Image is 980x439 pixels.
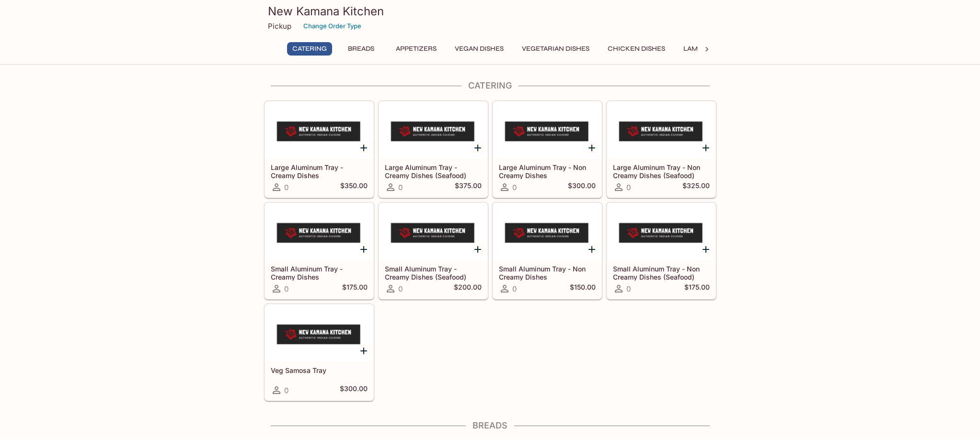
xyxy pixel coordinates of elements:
[379,203,488,299] a: Small Aluminum Tray - Creamy Dishes (Seafood)0$200.00
[499,163,596,179] h5: Large Aluminum Tray - Non Creamy Dishes
[379,101,488,198] a: Large Aluminum Tray - Creamy Dishes (Seafood)0$375.00
[265,304,374,401] a: Veg Samosa Tray0$300.00
[265,203,374,299] a: Small Aluminum Tray - Creamy Dishes0$175.00
[391,42,442,56] button: Appetizers
[493,101,601,159] div: Large Aluminum Tray - Non Creamy Dishes
[379,203,487,260] div: Small Aluminum Tray - Creamy Dishes (Seafood)
[493,101,602,198] a: Large Aluminum Tray - Non Creamy Dishes0$300.00
[493,203,602,299] a: Small Aluminum Tray - Non Creamy Dishes0$150.00
[626,284,631,293] span: 0
[340,181,368,193] h5: $350.00
[271,163,368,179] h5: Large Aluminum Tray - Creamy Dishes
[358,142,370,154] button: Add Large Aluminum Tray - Creamy Dishes
[586,142,598,154] button: Add Large Aluminum Tray - Non Creamy Dishes
[271,366,368,374] h5: Veg Samosa Tray
[398,284,403,293] span: 0
[472,243,484,255] button: Add Small Aluminum Tray - Creamy Dishes (Seafood)
[340,384,368,396] h5: $300.00
[586,243,598,255] button: Add Small Aluminum Tray - Non Creamy Dishes
[265,203,373,260] div: Small Aluminum Tray - Creamy Dishes
[271,265,368,281] h5: Small Aluminum Tray - Creamy Dishes
[284,183,288,192] span: 0
[454,283,482,294] h5: $200.00
[607,101,715,159] div: Large Aluminum Tray - Non Creamy Dishes (Seafood)
[678,42,733,56] button: Lamb Dishes
[268,22,291,31] p: Pickup
[700,142,712,154] button: Add Large Aluminum Tray - Non Creamy Dishes (Seafood)
[284,284,288,293] span: 0
[512,284,517,293] span: 0
[499,265,596,281] h5: Small Aluminum Tray - Non Creamy Dishes
[385,163,482,179] h5: Large Aluminum Tray - Creamy Dishes (Seafood)
[358,345,370,357] button: Add Veg Samosa Tray
[512,183,517,192] span: 0
[265,101,373,159] div: Large Aluminum Tray - Creamy Dishes
[684,283,710,294] h5: $175.00
[450,42,509,56] button: Vegan Dishes
[265,101,374,198] a: Large Aluminum Tray - Creamy Dishes0$350.00
[358,243,370,255] button: Add Small Aluminum Tray - Creamy Dishes
[568,181,596,193] h5: $300.00
[472,142,484,154] button: Add Large Aluminum Tray - Creamy Dishes (Seafood)
[607,203,715,260] div: Small Aluminum Tray - Non Creamy Dishes (Seafood)
[268,4,713,19] h3: New Kamana Kitchen
[700,243,712,255] button: Add Small Aluminum Tray - Non Creamy Dishes (Seafood)
[493,203,601,260] div: Small Aluminum Tray - Non Creamy Dishes
[455,181,482,193] h5: $375.00
[570,283,596,294] h5: $150.00
[379,101,487,159] div: Large Aluminum Tray - Creamy Dishes (Seafood)
[613,265,710,281] h5: Small Aluminum Tray - Non Creamy Dishes (Seafood)
[607,203,716,299] a: Small Aluminum Tray - Non Creamy Dishes (Seafood)0$175.00
[613,163,710,179] h5: Large Aluminum Tray - Non Creamy Dishes (Seafood)
[299,19,366,34] button: Change Order Type
[517,42,595,56] button: Vegetarian Dishes
[284,386,288,395] span: 0
[340,42,383,56] button: Breads
[287,42,332,56] button: Catering
[264,80,716,91] h4: Catering
[682,181,710,193] h5: $325.00
[398,183,403,192] span: 0
[602,42,670,56] button: Chicken Dishes
[342,283,368,294] h5: $175.00
[626,183,631,192] span: 0
[385,265,482,281] h5: Small Aluminum Tray - Creamy Dishes (Seafood)
[264,420,716,431] h4: Breads
[607,101,716,198] a: Large Aluminum Tray - Non Creamy Dishes (Seafood)0$325.00
[265,304,373,362] div: Veg Samosa Tray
